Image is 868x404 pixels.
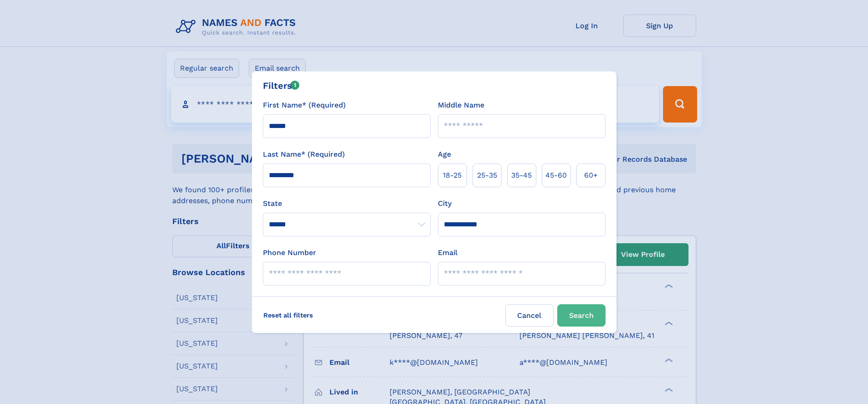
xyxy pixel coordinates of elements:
[263,149,345,160] label: Last Name* (Required)
[438,247,457,258] label: Email
[505,304,554,327] label: Cancel
[263,247,316,258] label: Phone Number
[438,100,484,111] label: Middle Name
[438,149,451,160] label: Age
[263,198,431,209] label: State
[557,304,606,327] button: Search
[545,170,567,181] span: 45‑60
[263,79,300,92] div: Filters
[477,170,497,181] span: 25‑35
[511,170,532,181] span: 35‑45
[263,100,346,111] label: First Name* (Required)
[438,198,452,209] label: City
[257,304,319,326] label: Reset all filters
[584,170,598,181] span: 60+
[443,170,462,181] span: 18‑25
